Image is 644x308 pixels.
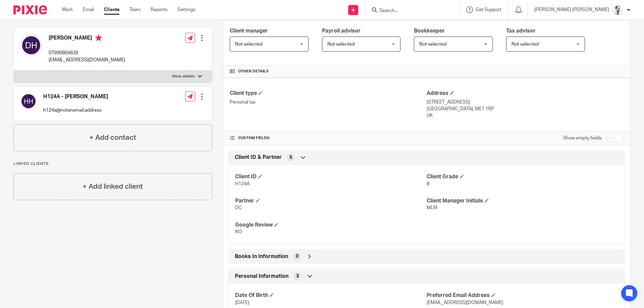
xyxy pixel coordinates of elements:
[49,35,125,43] h4: [PERSON_NAME]
[13,5,47,14] img: Pixie
[235,300,249,305] span: [DATE]
[43,107,108,114] p: h124a@notanemail.address
[238,69,269,74] span: Other details
[512,42,539,47] span: Not selected
[235,253,288,260] span: Books In Information
[20,93,37,109] img: svg%3E
[427,99,624,106] p: [STREET_ADDRESS]
[235,182,250,186] span: H124A
[296,273,299,280] span: 3
[427,300,503,305] span: [EMAIL_ADDRESS][DOMAIN_NAME]
[230,99,427,106] p: Personal tax
[89,132,136,143] h4: + Add contact
[62,6,73,13] a: Work
[49,50,125,56] p: 07990804639
[235,173,427,180] h4: Client ID
[235,230,242,234] span: NO
[379,8,439,14] input: Search
[49,57,125,63] p: [EMAIL_ADDRESS][DOMAIN_NAME]
[95,35,102,41] i: Primary
[235,42,262,47] span: Not selected
[104,6,119,13] a: Clients
[13,161,212,167] p: Linked clients
[427,182,430,186] span: B
[427,112,624,119] p: UK
[476,7,501,12] span: Get Support
[20,35,42,56] img: svg%3E
[83,6,94,13] a: Email
[414,28,445,34] span: Bookkeeper
[172,74,195,79] p: More details
[151,6,167,13] a: Reports
[322,28,361,34] span: Payroll advisor
[43,93,108,100] h4: H124A - [PERSON_NAME]
[129,6,141,13] a: Team
[235,154,282,161] span: Client ID & Partner
[235,197,427,204] h4: Partner
[427,173,618,180] h4: Client Grade
[230,135,427,141] h4: CUSTOM FIELDS
[563,135,602,141] label: Show empty fields
[427,90,624,97] h4: Address
[230,28,268,34] span: Client manager
[612,5,623,15] img: Mass_2025.jpg
[235,273,288,280] span: Personal Information
[534,6,609,13] p: [PERSON_NAME] [PERSON_NAME]
[427,205,437,210] span: MLM
[83,181,143,192] h4: + Add linked client
[289,154,292,161] span: 5
[177,6,195,13] a: Settings
[230,90,427,97] h4: Client type
[235,205,242,210] span: DC
[427,197,618,204] h4: Client Manager Initials
[235,222,427,229] h4: Google Review
[296,253,299,260] span: 0
[506,28,536,34] span: Tax advisor
[235,292,427,299] h4: Date Of Birth
[327,42,355,47] span: Not selected
[419,42,446,47] span: Not selected
[427,292,618,299] h4: Preferred Email Address
[427,106,624,112] p: [GEOGRAPHIC_DATA], ME1 1RP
